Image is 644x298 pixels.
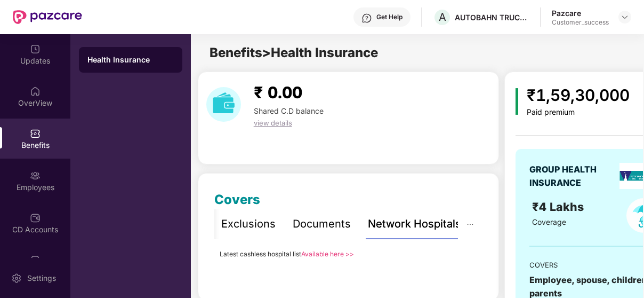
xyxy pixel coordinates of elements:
span: Coverage [532,217,566,226]
span: ₹4 Lakhs [532,200,587,214]
div: Network Hospitals [368,216,461,232]
img: svg+xml;base64,PHN2ZyBpZD0iU2V0dGluZy0yMHgyMCIgeG1sbnM9Imh0dHA6Ly93d3cudzMub3JnLzIwMDAvc3ZnIiB3aW... [11,273,22,284]
div: Get Help [376,13,402,21]
span: view details [254,119,292,127]
img: svg+xml;base64,PHN2ZyBpZD0iVXBsb2FkX0xvZ3MiIGRhdGEtbmFtZT0iVXBsb2FkIExvZ3MiIHhtbG5zPSJodHRwOi8vd3... [30,255,41,265]
a: Available here >> [301,250,354,258]
span: ellipsis [466,221,474,228]
img: svg+xml;base64,PHN2ZyBpZD0iQ0RfQWNjb3VudHMiIGRhdGEtbmFtZT0iQ0QgQWNjb3VudHMiIHhtbG5zPSJodHRwOi8vd3... [30,213,41,223]
img: svg+xml;base64,PHN2ZyBpZD0iRHJvcGRvd24tMzJ4MzIiIHhtbG5zPSJodHRwOi8vd3d3LnczLm9yZy8yMDAwL3N2ZyIgd2... [621,13,629,21]
div: Health Insurance [87,54,174,65]
div: Exclusions [221,216,276,232]
img: icon [516,88,518,115]
div: Settings [24,273,59,284]
img: download [206,87,241,122]
div: Documents [293,216,351,232]
span: Shared C.D balance [254,106,324,115]
img: svg+xml;base64,PHN2ZyBpZD0iRW1wbG95ZWVzIiB4bWxucz0iaHR0cDovL3d3dy53My5vcmcvMjAwMC9zdmciIHdpZHRoPS... [30,170,41,181]
div: GROUP HEALTH INSURANCE [529,163,616,190]
span: A [439,11,446,23]
span: Latest cashless hospital list [220,250,301,258]
span: Covers [214,192,260,207]
div: AUTOBAHN TRUCKING [455,12,529,22]
div: Customer_success [552,18,609,27]
img: New Pazcare Logo [13,10,82,24]
img: svg+xml;base64,PHN2ZyBpZD0iQmVuZWZpdHMiIHhtbG5zPSJodHRwOi8vd3d3LnczLm9yZy8yMDAwL3N2ZyIgd2lkdGg9Ij... [30,128,41,139]
img: svg+xml;base64,PHN2ZyBpZD0iSGVscC0zMngzMiIgeG1sbnM9Imh0dHA6Ly93d3cudzMub3JnLzIwMDAvc3ZnIiB3aWR0aD... [361,13,372,23]
img: svg+xml;base64,PHN2ZyBpZD0iVXBkYXRlZCIgeG1sbnM9Imh0dHA6Ly93d3cudzMub3JnLzIwMDAvc3ZnIiB3aWR0aD0iMj... [30,44,41,54]
div: Pazcare [552,8,609,18]
div: Paid premium [527,108,630,117]
span: Benefits > Health Insurance [210,45,378,60]
img: svg+xml;base64,PHN2ZyBpZD0iSG9tZSIgeG1sbnM9Imh0dHA6Ly93d3cudzMub3JnLzIwMDAvc3ZnIiB3aWR0aD0iMjAiIG... [30,86,41,97]
div: ₹1,59,30,000 [527,83,630,108]
button: ellipsis [458,209,482,239]
span: ₹ 0.00 [254,83,302,102]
